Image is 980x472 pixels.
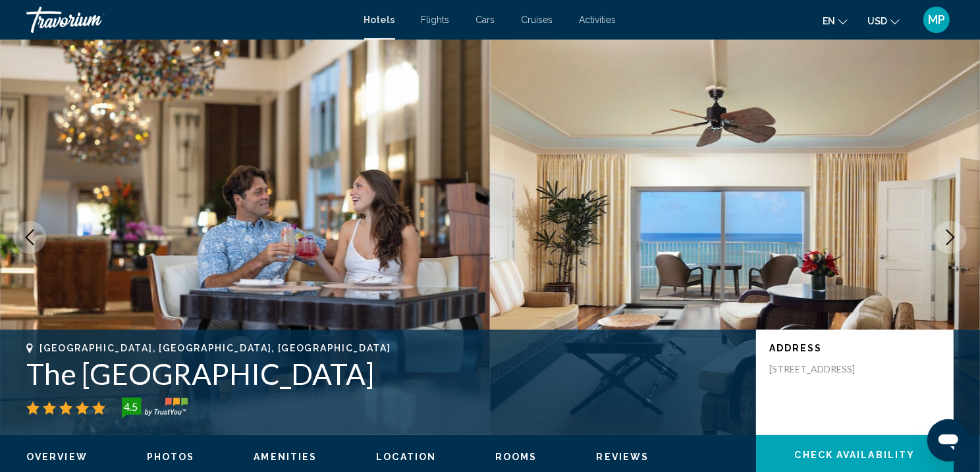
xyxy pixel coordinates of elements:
button: Location [376,451,436,463]
button: Overview [26,451,88,463]
button: Next image [934,221,967,254]
button: Photos [147,451,195,463]
span: USD [867,16,887,26]
span: Photos [147,452,195,462]
a: Hotels [364,15,395,25]
button: Reviews [597,451,649,463]
p: [STREET_ADDRESS] [769,363,875,375]
span: Rooms [495,452,537,462]
img: trustyou-badge-hor.svg [122,398,188,419]
span: Amenities [254,452,317,462]
span: Reviews [597,452,649,462]
a: Flights [422,15,450,25]
button: User Menu [919,6,954,34]
h1: The [GEOGRAPHIC_DATA] [26,357,743,391]
span: [GEOGRAPHIC_DATA], [GEOGRAPHIC_DATA], [GEOGRAPHIC_DATA] [40,343,391,353]
button: Change currency [867,11,900,30]
span: en [823,16,835,26]
iframe: Button to launch messaging window [927,419,969,461]
p: Address [769,343,940,353]
button: Amenities [254,451,317,463]
button: Change language [823,11,848,30]
div: 4.5 [118,399,144,415]
button: Rooms [495,451,537,463]
a: Activities [580,15,616,25]
span: Location [376,452,436,462]
a: Cars [476,15,495,25]
span: MP [928,13,945,26]
a: Travorium [26,7,351,33]
span: Overview [26,452,88,462]
button: Previous image [13,221,46,254]
span: Check Availability [795,450,915,461]
a: Cruises [522,15,553,25]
